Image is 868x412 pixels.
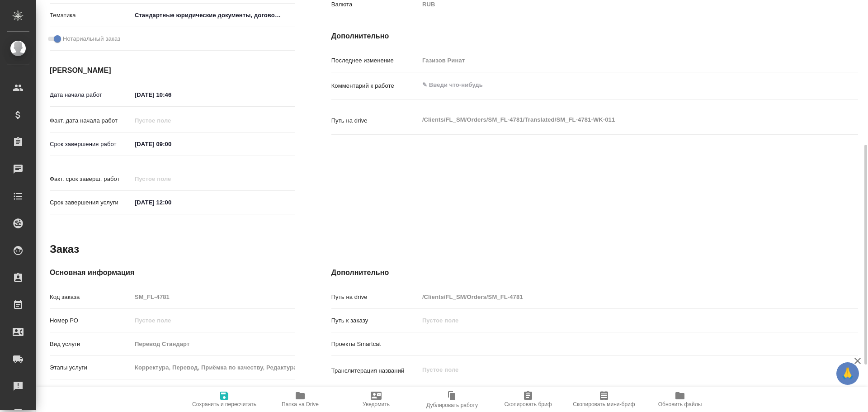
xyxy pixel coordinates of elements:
[836,362,859,385] button: 🙏
[338,387,414,412] button: Уведомить
[132,114,211,127] input: Пустое поле
[331,31,858,42] h4: Дополнительно
[50,140,132,149] p: Срок завершения работ
[658,401,702,407] span: Обновить файлы
[50,65,295,76] h4: [PERSON_NAME]
[331,366,419,375] p: Транслитерация названий
[50,316,132,325] p: Номер РО
[331,316,419,325] p: Путь к заказу
[50,90,132,99] p: Дата начала работ
[419,112,814,128] textarea: /Clients/FL_SM/Orders/SM_FL-4781/Translated/SM_FL-4781-WK-011
[840,364,855,383] span: 🙏
[132,196,211,209] input: ✎ Введи что-нибудь
[282,401,319,407] span: Папка на Drive
[50,11,132,20] p: Тематика
[132,88,211,101] input: ✎ Введи что-нибудь
[63,34,120,43] span: Нотариальный заказ
[363,401,390,407] span: Уведомить
[132,314,295,327] input: Пустое поле
[331,116,419,125] p: Путь на drive
[132,337,295,350] input: Пустое поле
[50,175,132,184] p: Факт. срок заверш. работ
[192,401,256,407] span: Сохранить и пересчитать
[132,172,211,185] input: Пустое поле
[426,402,478,408] span: Дублировать работу
[504,401,552,407] span: Скопировать бриф
[186,387,262,412] button: Сохранить и пересчитать
[642,387,718,412] button: Обновить файлы
[132,8,295,23] div: Стандартные юридические документы, договоры, уставы
[331,340,419,349] p: Проекты Smartcat
[331,293,419,302] p: Путь на drive
[262,387,338,412] button: Папка на Drive
[566,387,642,412] button: Скопировать мини-бриф
[573,401,635,407] span: Скопировать мини-бриф
[132,361,295,374] input: Пустое поле
[419,54,814,67] input: Пустое поле
[50,267,295,278] h4: Основная информация
[414,387,490,412] button: Дублировать работу
[50,242,79,256] h2: Заказ
[50,198,132,207] p: Срок завершения услуги
[331,81,419,90] p: Комментарий к работе
[419,290,814,303] input: Пустое поле
[50,340,132,349] p: Вид услуги
[419,314,814,327] input: Пустое поле
[490,387,566,412] button: Скопировать бриф
[132,137,211,151] input: ✎ Введи что-нибудь
[132,290,295,303] input: Пустое поле
[50,363,132,372] p: Этапы услуги
[50,293,132,302] p: Код заказа
[50,116,132,125] p: Факт. дата начала работ
[331,267,858,278] h4: Дополнительно
[331,56,419,65] p: Последнее изменение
